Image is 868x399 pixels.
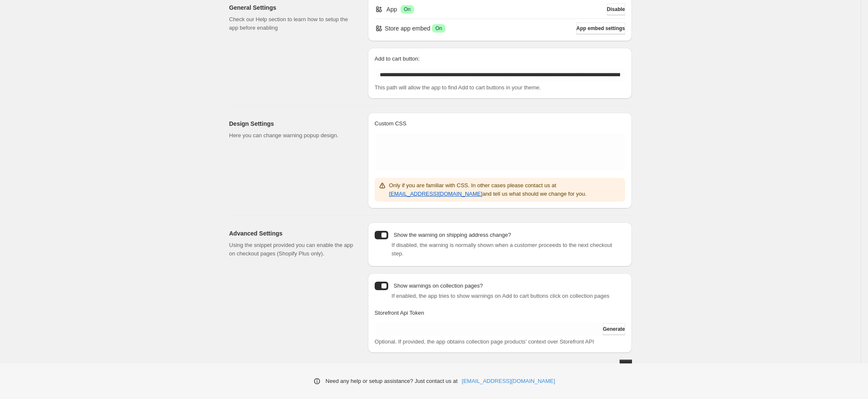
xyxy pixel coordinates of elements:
span: This path will allow the app to find Add to cart buttons in your theme. [375,84,541,91]
p: Store app embed [385,24,430,33]
button: App embed settings [576,22,625,34]
a: [EMAIL_ADDRESS][DOMAIN_NAME] [389,191,482,197]
button: Disable [607,3,625,15]
span: Storefront Api Token [375,310,424,316]
button: Save [620,360,632,371]
span: Disable [607,6,625,13]
span: Optional. If provided, the app obtains collection page products’ context over Storefront API [375,338,594,345]
p: Show the warning on shipping address change? [394,231,511,239]
span: Custom CSS [375,120,406,127]
span: App embed settings [576,25,625,32]
span: If enabled, the app tries to show warnings on Add to cart buttons click on collection pages [392,293,609,299]
p: Only if you are familiar with CSS. In other cases please contact us at and tell us what should we... [389,181,622,198]
p: Here you can change warning popup design. [229,131,354,140]
span: Add to cart button: [375,55,420,62]
button: Generate [603,323,625,335]
span: Save [620,362,632,369]
p: Using the snippet provided you can enable the app on checkout pages (Shopify Plus only). [229,241,354,258]
span: Generate [603,326,625,332]
p: Check our Help section to learn how to setup the app before enabling [229,15,354,32]
p: App [387,5,397,14]
a: [EMAIL_ADDRESS][DOMAIN_NAME] [462,377,555,385]
span: On [404,6,411,13]
h2: Advanced Settings [229,229,354,238]
h2: General Settings [229,3,354,12]
h2: Design Settings [229,119,354,128]
p: Show warnings on collection pages? [394,282,483,290]
span: If disabled, the warning is normally shown when a customer proceeds to the next checkout step. [392,242,612,257]
span: On [435,25,442,32]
